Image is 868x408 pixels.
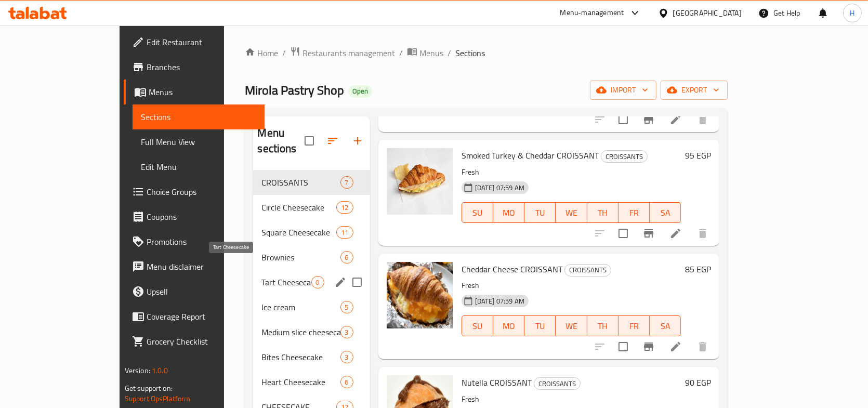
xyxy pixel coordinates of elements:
span: Coverage Report [147,310,256,323]
span: MO [497,205,520,220]
button: delete [690,221,715,246]
div: Medium slice cheesecake3 [253,320,370,345]
div: items [340,251,353,264]
span: 1.0.0 [152,364,168,377]
a: Menus [124,80,265,104]
div: CROISSANTS [534,377,581,390]
span: 3 [341,327,353,337]
span: 6 [341,253,353,262]
a: Full Menu View [133,129,265,154]
a: Edit menu item [669,113,682,126]
button: export [661,81,728,100]
span: Choice Groups [147,186,256,198]
a: Coupons [124,204,265,229]
span: Nutella CROISSANT [462,375,532,390]
a: Menu disclaimer [124,254,265,279]
span: WE [560,319,583,334]
span: Sections [141,111,256,123]
button: TU [524,315,556,336]
span: Medium slice cheesecake [261,326,340,338]
a: Sections [133,104,265,129]
li: / [282,47,286,59]
span: SA [654,319,677,334]
span: Branches [147,61,256,73]
div: items [311,276,324,288]
div: Ice cream5 [253,295,370,320]
button: WE [556,315,587,336]
h6: 95 EGP [685,148,711,163]
span: 6 [341,377,353,387]
span: Sort sections [320,128,345,153]
span: FR [623,319,646,334]
h6: 90 EGP [685,375,711,390]
div: items [340,376,353,388]
span: Brownies [261,251,340,264]
span: 12 [337,203,352,213]
button: edit [333,274,348,290]
div: Square Cheesecake [261,226,336,239]
a: Choice Groups [124,179,265,204]
nav: breadcrumb [245,46,728,60]
button: WE [556,202,587,223]
h2: Menu sections [257,125,304,156]
p: Fresh [462,393,681,406]
span: CROISSANTS [601,151,647,163]
div: items [340,301,353,313]
button: delete [690,107,715,132]
span: Mirola Pastry Shop [245,78,344,102]
span: TU [529,319,551,334]
div: items [336,226,353,239]
span: H [850,7,854,19]
a: Promotions [124,229,265,254]
div: Bites Cheesecake3 [253,345,370,370]
span: Coupons [147,210,256,223]
span: CROISSANTS [565,264,611,276]
div: items [336,201,353,214]
span: Cheddar Cheese CROISSANT [462,261,562,277]
li: / [399,47,403,59]
span: Version: [125,364,150,377]
div: Circle Cheesecake [261,201,336,214]
div: Open [348,85,372,98]
span: 3 [341,352,353,362]
div: CROISSANTS [601,150,648,163]
span: Menus [149,86,256,98]
a: Upsell [124,279,265,304]
span: Bites Cheesecake [261,351,340,363]
button: import [590,81,656,100]
li: / [448,47,451,59]
span: Open [348,87,372,96]
span: TU [529,205,551,220]
div: CROISSANTS [564,264,611,277]
span: Heart Cheesecake [261,376,340,388]
h6: 85 EGP [685,262,711,277]
span: import [598,84,648,97]
p: Fresh [462,166,681,179]
div: items [340,176,353,189]
span: Get support on: [125,381,173,395]
span: Tart Cheesecake [261,276,311,288]
a: Grocery Checklist [124,329,265,354]
button: SU [462,315,493,336]
button: MO [493,315,524,336]
span: Restaurants management [303,47,395,59]
button: TU [524,202,556,223]
span: Select to update [612,222,634,244]
img: Smoked Turkey & Cheddar CROISSANT [387,148,453,215]
div: Circle Cheesecake12 [253,195,370,220]
span: CROISSANTS [261,176,340,189]
div: Tart Cheesecake0edit [253,270,370,295]
span: Menu disclaimer [147,260,256,273]
span: Sections [455,47,485,59]
button: delete [690,334,715,359]
img: Cheddar Cheese CROISSANT [387,262,453,328]
div: Menu-management [560,7,624,19]
span: MO [497,319,520,334]
button: TH [587,202,619,223]
button: TH [587,315,619,336]
span: TH [591,319,614,334]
